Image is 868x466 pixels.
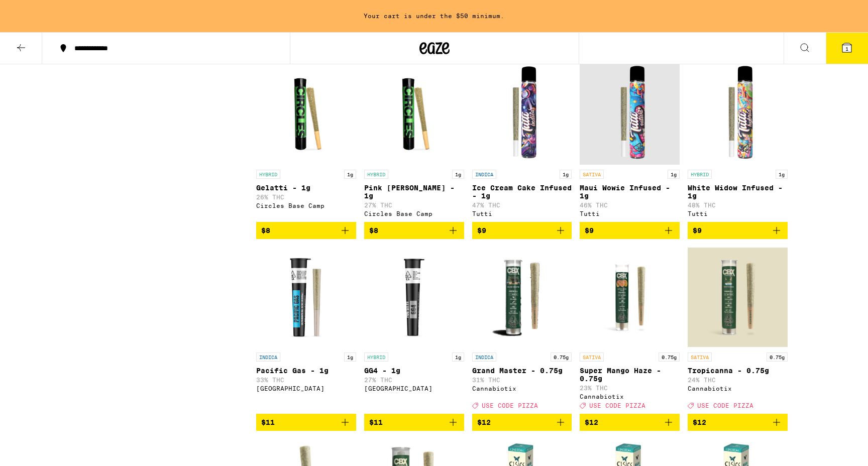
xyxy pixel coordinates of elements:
p: 46% THC [580,202,680,208]
a: Open page for White Widow Infused - 1g from Tutti [688,64,788,222]
p: HYBRID [364,170,388,179]
span: $11 [261,418,275,426]
div: Cannabiotix [580,393,680,400]
span: $12 [585,418,598,426]
p: 23% THC [580,385,680,391]
span: $9 [585,226,594,235]
p: 1g [776,170,788,179]
button: Add to bag [364,414,464,431]
a: Open page for Grand Master - 0.75g from Cannabiotix [472,247,572,414]
p: HYBRID [688,170,712,179]
button: 1 [826,33,868,64]
img: Tutti - White Widow Infused - 1g [688,64,788,165]
p: 1g [344,353,356,362]
p: 0.75g [659,353,680,362]
p: 47% THC [472,202,572,208]
a: Open page for Gelatti - 1g from Circles Base Camp [256,64,356,222]
p: 48% THC [688,202,788,208]
div: Tutti [688,210,788,217]
button: Add to bag [472,414,572,431]
p: GG4 - 1g [364,367,464,375]
span: USE CODE PIZZA [697,402,753,409]
img: Cannabiotix - Tropicanna - 0.75g [688,247,788,347]
p: Maui Wowie Infused - 1g [580,184,680,200]
p: 1g [452,353,464,362]
p: 31% THC [472,377,572,383]
span: 1 [845,46,848,52]
span: $8 [261,226,270,235]
p: 1g [452,170,464,179]
p: 27% THC [364,377,464,383]
p: HYBRID [364,353,388,362]
img: Circles Base Camp - Gelatti - 1g [256,64,356,165]
p: 26% THC [256,194,356,200]
img: Cannabiotix - Super Mango Haze - 0.75g [580,247,680,347]
p: INDICA [472,353,496,362]
p: 33% THC [256,377,356,383]
button: Add to bag [580,222,680,239]
img: Fog City Farms - Pacific Gas - 1g [256,247,356,347]
p: INDICA [472,170,496,179]
button: Add to bag [364,222,464,239]
p: 0.75g [551,353,572,362]
a: Open page for Ice Cream Cake Infused - 1g from Tutti [472,64,572,222]
button: Add to bag [472,222,572,239]
button: Add to bag [580,414,680,431]
p: SATIVA [688,353,712,362]
div: Tutti [580,210,680,217]
button: Add to bag [688,414,788,431]
p: Ice Cream Cake Infused - 1g [472,184,572,200]
a: Open page for GG4 - 1g from Fog City Farms [364,247,464,414]
img: Tutti - Ice Cream Cake Infused - 1g [472,64,572,165]
span: USE CODE PIZZA [482,402,538,409]
span: $11 [369,418,383,426]
button: Add to bag [256,222,356,239]
button: Add to bag [256,414,356,431]
p: Pacific Gas - 1g [256,367,356,375]
img: Circles Base Camp - Pink Runtz - 1g [364,64,464,165]
p: HYBRID [256,170,280,179]
a: Open page for Tropicanna - 0.75g from Cannabiotix [688,247,788,414]
div: Cannabiotix [688,385,788,392]
span: $12 [693,418,706,426]
p: White Widow Infused - 1g [688,184,788,200]
p: 27% THC [364,202,464,208]
p: 1g [344,170,356,179]
div: [GEOGRAPHIC_DATA] [364,385,464,392]
span: $12 [477,418,491,426]
div: Cannabiotix [472,385,572,392]
p: Gelatti - 1g [256,184,356,192]
p: 0.75g [767,353,788,362]
p: SATIVA [580,353,604,362]
span: $9 [477,226,486,235]
div: Circles Base Camp [364,210,464,217]
span: $9 [693,226,702,235]
img: Cannabiotix - Grand Master - 0.75g [472,247,572,347]
p: Pink [PERSON_NAME] - 1g [364,184,464,200]
p: 1g [668,170,680,179]
div: Tutti [472,210,572,217]
p: Tropicanna - 0.75g [688,367,788,375]
div: Circles Base Camp [256,202,356,209]
a: Open page for Pacific Gas - 1g from Fog City Farms [256,247,356,414]
a: Open page for Super Mango Haze - 0.75g from Cannabiotix [580,247,680,414]
a: Open page for Maui Wowie Infused - 1g from Tutti [580,64,680,222]
p: Super Mango Haze - 0.75g [580,367,680,383]
img: Fog City Farms - GG4 - 1g [364,247,464,347]
p: SATIVA [580,170,604,179]
span: $8 [369,226,378,235]
button: Add to bag [688,222,788,239]
p: 24% THC [688,377,788,383]
div: [GEOGRAPHIC_DATA] [256,385,356,392]
img: Tutti - Maui Wowie Infused - 1g [580,64,680,165]
p: 1g [560,170,572,179]
p: INDICA [256,353,280,362]
p: Grand Master - 0.75g [472,367,572,375]
a: Open page for Pink Runtz - 1g from Circles Base Camp [364,64,464,222]
span: USE CODE PIZZA [589,402,645,409]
